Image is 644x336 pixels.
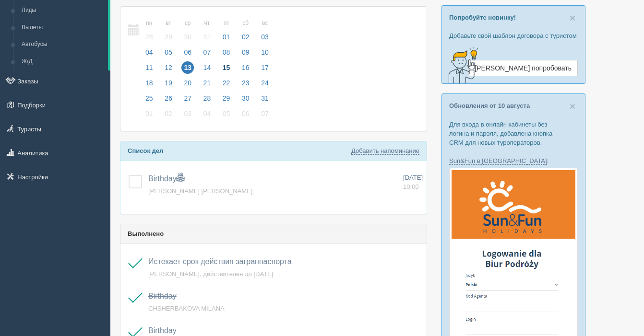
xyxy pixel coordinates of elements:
p: : [449,156,578,165]
span: 02 [239,31,252,43]
a: [PERSON_NAME] попробовать [468,60,578,76]
a: 27 [179,93,197,108]
span: 28 [143,31,155,43]
span: 04 [143,46,155,58]
a: 03 [179,108,197,124]
span: × [570,101,575,112]
span: 18 [143,77,155,89]
span: 30 [239,92,252,104]
span: 10:00 [403,183,419,190]
a: 09 [237,47,255,62]
a: 24 [256,78,272,93]
span: 08 [220,46,233,58]
small: вс [259,19,271,27]
a: 06 [237,108,255,124]
span: 06 [181,46,194,58]
a: Birthday [148,174,184,183]
a: пт 01 [217,14,236,47]
a: чт 31 [198,14,216,47]
a: Истекает срок действия загранпаспорта [148,257,292,266]
a: 05 [159,47,178,62]
span: 29 [162,31,175,43]
p: Добавьте свой шаблон договора с туристом [449,31,578,40]
a: 29 [217,93,236,108]
span: 31 [259,92,271,104]
a: CHSHERBAKOVA MILANA [148,305,225,312]
b: Список дел [128,147,163,154]
img: creative-idea-2907357.png [442,46,480,84]
a: 08 [217,47,236,62]
a: 06 [179,47,197,62]
a: 18 [140,78,158,93]
small: пт [220,19,233,27]
a: 16 [237,62,255,78]
button: Close [570,101,575,111]
span: 20 [181,77,194,89]
span: 19 [162,77,175,89]
a: [PERSON_NAME], действителен до [DATE] [148,270,273,278]
span: [PERSON_NAME] [PERSON_NAME] [148,187,252,195]
a: 04 [198,108,216,124]
span: 04 [201,107,214,120]
span: 13 [181,61,194,74]
span: 24 [259,77,271,89]
a: 28 [198,93,216,108]
span: 09 [239,46,252,58]
a: вт 29 [159,14,178,47]
small: чт [201,19,214,27]
a: Добавить напоминание [351,147,419,155]
a: 31 [256,93,272,108]
a: 23 [237,78,255,93]
a: Автобусы [17,36,108,53]
span: 11 [143,61,155,74]
a: 01 [140,108,158,124]
a: Sun&Fun в [GEOGRAPHIC_DATA] [449,157,547,165]
span: 26 [162,92,175,104]
span: 05 [220,107,233,120]
span: 17 [259,61,271,74]
a: 04 [140,47,158,62]
span: [DATE] [403,174,423,181]
small: ср [181,19,194,27]
a: 21 [198,78,216,93]
span: 30 [181,31,194,43]
button: Close [570,13,575,23]
a: 02 [159,108,178,124]
a: 07 [198,47,216,62]
span: 16 [239,61,252,74]
a: сб 02 [237,14,255,47]
span: 03 [259,31,271,43]
span: 22 [220,77,233,89]
a: 07 [256,108,272,124]
span: 29 [220,92,233,104]
span: 25 [143,92,155,104]
a: Birthday [148,326,177,335]
small: сб [239,19,252,27]
a: 13 [179,62,197,78]
span: 31 [201,31,214,43]
a: 10 [256,47,272,62]
a: 15 [217,62,236,78]
small: пн [143,19,155,27]
a: Лиды [17,2,108,19]
a: 12 [159,62,178,78]
span: 01 [220,31,233,43]
a: 30 [237,93,255,108]
span: 07 [259,107,271,120]
a: 05 [217,108,236,124]
b: Выполнено [128,230,164,237]
a: Вылеты [17,19,108,36]
a: Birthday [148,292,177,300]
span: 14 [201,61,214,74]
a: 11 [140,62,158,78]
span: 27 [181,92,194,104]
p: Для входа в онлайн кабинеты без логина и пароля, добавлена кнопка CRM для новых туроператоров. [449,120,578,147]
a: Ж/Д [17,53,108,70]
span: 02 [162,107,175,120]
